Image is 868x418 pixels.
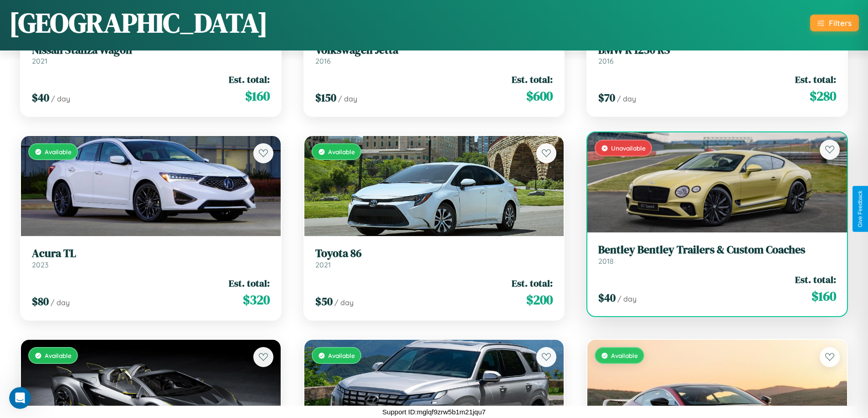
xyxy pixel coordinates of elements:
span: $ 320 [243,291,270,309]
a: Nissan Stanza Wagon2021 [32,44,270,66]
button: Filters [810,15,859,31]
span: 2023 [32,260,48,269]
span: Est. total: [229,277,270,290]
span: Unavailable [611,144,646,152]
span: $ 70 [598,90,615,105]
span: 2021 [32,56,47,65]
span: Available [45,148,72,156]
h3: Acura TL [32,247,270,260]
h3: Toyota 86 [315,247,553,260]
span: $ 50 [315,294,333,309]
span: Available [328,148,355,156]
span: / day [617,294,637,303]
a: Acura TL2023 [32,247,270,269]
span: $ 200 [526,291,553,309]
span: $ 280 [810,87,836,105]
span: Est. total: [512,277,553,290]
a: Bentley Bentley Trailers & Custom Coaches2018 [598,243,836,266]
span: Est. total: [229,73,270,86]
span: Est. total: [795,73,836,86]
span: $ 150 [315,90,336,105]
a: BMW R 1250 RS2016 [598,44,836,66]
span: 2016 [315,56,331,65]
span: Available [611,352,638,359]
span: / day [334,298,354,307]
span: / day [338,94,357,103]
span: / day [51,94,70,103]
div: Give Feedback [857,191,863,227]
a: Volkswagen Jetta2016 [315,44,553,66]
iframe: Intercom live chat [9,387,31,409]
span: Est. total: [795,273,836,286]
span: Est. total: [512,73,553,86]
a: Toyota 862021 [315,247,553,269]
span: / day [51,298,70,307]
span: $ 160 [245,87,270,105]
h3: Bentley Bentley Trailers & Custom Coaches [598,243,836,257]
span: 2016 [598,56,614,65]
span: 2018 [598,257,614,266]
span: Available [328,352,355,359]
h1: [GEOGRAPHIC_DATA] [9,4,268,41]
span: $ 40 [598,290,616,305]
span: $ 80 [32,294,49,309]
div: Filters [829,18,852,28]
span: $ 40 [32,90,49,105]
p: Support ID: mglqf9zrw5b1m21jqu7 [382,406,486,418]
span: / day [617,94,636,103]
span: Available [45,352,72,359]
span: $ 160 [812,287,836,305]
span: 2021 [315,260,331,269]
span: $ 600 [526,87,553,105]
